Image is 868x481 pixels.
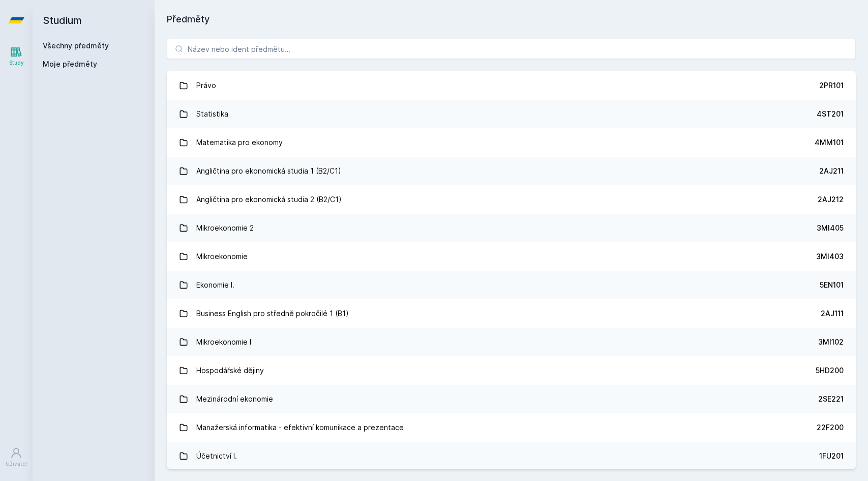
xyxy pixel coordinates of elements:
[817,422,844,433] div: 22F200
[6,460,27,468] div: Uživatel
[196,132,283,153] div: Matematika pro ekonomy
[817,223,844,233] div: 3MI405
[196,104,228,124] div: Statistika
[196,303,349,324] div: Business English pro středně pokročilé 1 (B1)
[167,299,856,328] a: Business English pro středně pokročilé 1 (B1) 2AJ111
[2,41,31,72] a: Study
[196,389,273,409] div: Mezinárodní ekonomie
[819,80,844,91] div: 2PR101
[43,59,97,69] span: Moje předměty
[167,157,856,185] a: Angličtina pro ekonomická studia 1 (B2/C1) 2AJ211
[196,332,251,352] div: Mikroekonomie I
[167,71,856,100] a: Právo 2PR101
[821,308,844,319] div: 2AJ111
[9,59,24,67] div: Study
[167,413,856,442] a: Manažerská informatika - efektivní komunikace a prezentace 22F200
[167,356,856,385] a: Hospodářské dějiny 5HD200
[817,109,844,119] div: 4ST201
[816,365,844,376] div: 5HD200
[167,271,856,299] a: Ekonomie I. 5EN101
[196,189,342,210] div: Angličtina pro ekonomická studia 2 (B2/C1)
[167,185,856,214] a: Angličtina pro ekonomická studia 2 (B2/C1) 2AJ212
[196,218,254,238] div: Mikroekonomie 2
[167,328,856,356] a: Mikroekonomie I 3MI102
[43,41,109,50] a: Všechny předměty
[167,100,856,128] a: Statistika 4ST201
[818,337,844,347] div: 3MI102
[167,385,856,413] a: Mezinárodní ekonomie 2SE221
[196,246,248,267] div: Mikroekonomie
[2,442,31,473] a: Uživatel
[167,12,856,26] h1: Předměty
[196,360,264,381] div: Hospodářské dějiny
[196,275,234,295] div: Ekonomie I.
[167,39,856,59] input: Název nebo ident předmětu…
[819,451,844,461] div: 1FU201
[818,394,844,404] div: 2SE221
[196,75,216,96] div: Právo
[820,280,844,290] div: 5EN101
[816,251,844,262] div: 3MI403
[819,166,844,176] div: 2AJ211
[818,194,844,205] div: 2AJ212
[196,446,237,466] div: Účetnictví I.
[815,137,844,148] div: 4MM101
[167,128,856,157] a: Matematika pro ekonomy 4MM101
[196,161,341,181] div: Angličtina pro ekonomická studia 1 (B2/C1)
[196,417,404,438] div: Manažerská informatika - efektivní komunikace a prezentace
[167,242,856,271] a: Mikroekonomie 3MI403
[167,442,856,470] a: Účetnictví I. 1FU201
[167,214,856,242] a: Mikroekonomie 2 3MI405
